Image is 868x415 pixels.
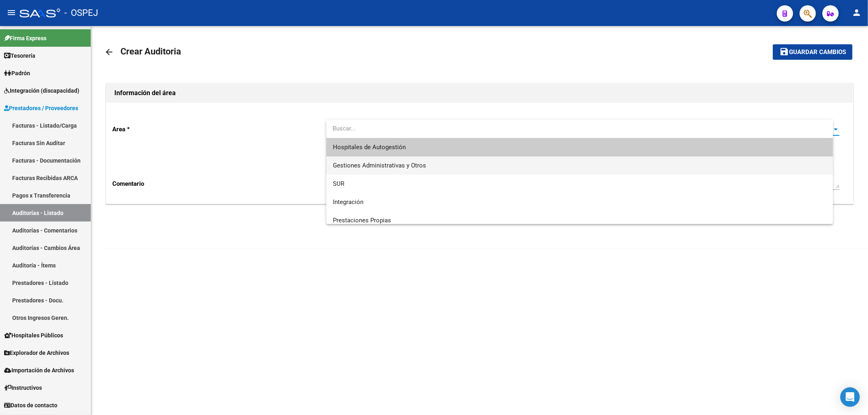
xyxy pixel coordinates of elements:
[333,162,426,169] span: Gestiones Administrativas y Otros
[333,217,391,224] span: Prestaciones Propias
[840,387,860,407] div: Open Intercom Messenger
[333,180,344,187] span: SUR
[333,198,363,206] span: Integración
[326,120,833,138] input: dropdown search
[333,143,406,151] span: Hospitales de Autogestión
